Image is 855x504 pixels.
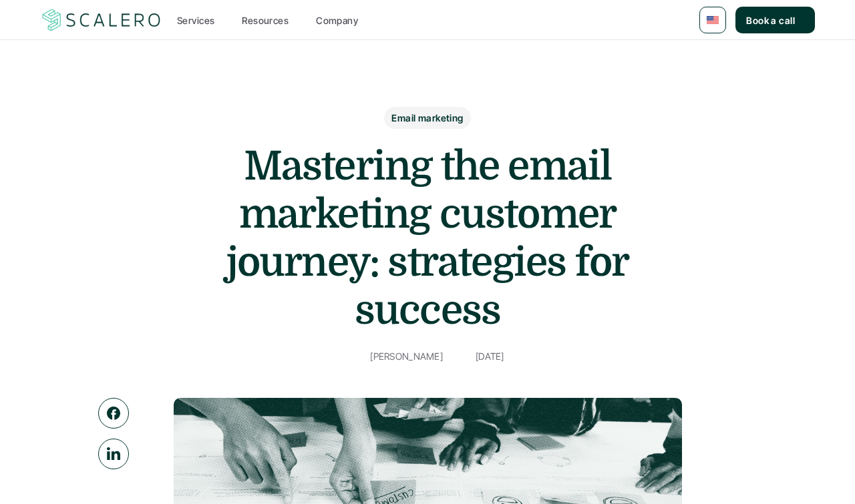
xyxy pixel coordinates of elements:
[391,111,463,125] p: Email marketing
[160,142,695,334] h1: Mastering the email marketing customer journey: strategies for success
[370,348,443,364] p: [PERSON_NAME]
[177,13,214,27] p: Services
[316,13,358,27] p: Company
[476,348,504,364] p: [DATE]
[242,13,289,27] p: Resources
[746,13,795,27] p: Book a call
[40,8,163,32] a: Scalero company logo
[735,7,815,33] a: Book a call
[40,7,163,33] img: Scalero company logo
